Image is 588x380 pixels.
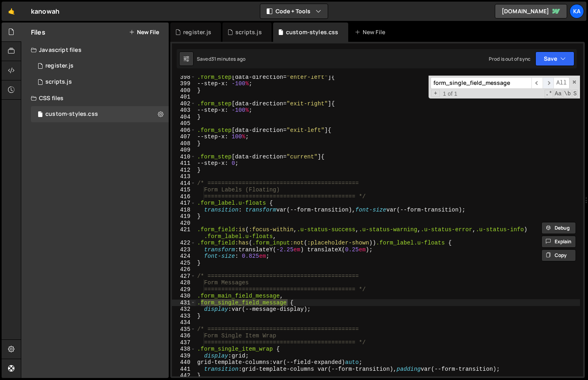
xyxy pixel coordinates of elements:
div: 440 [172,359,196,366]
div: 402 [172,101,196,107]
div: 31 minutes ago [211,55,245,62]
div: custom-styles.css [286,28,339,36]
div: 416 [172,193,196,200]
div: Javascript files [21,42,169,58]
span: CaseSensitive Search [554,90,562,98]
div: 414 [172,180,196,187]
div: 427 [172,273,196,280]
div: 411 [172,160,196,167]
div: New File [355,28,388,36]
div: 9382/20687.js [31,58,169,74]
div: 429 [172,286,196,293]
button: Explain [541,236,576,248]
div: 419 [172,213,196,220]
div: 408 [172,140,196,147]
button: Copy [541,249,576,261]
div: 431 [172,300,196,306]
div: 407 [172,134,196,140]
a: [DOMAIN_NAME] [495,4,567,18]
div: 432 [172,306,196,313]
div: scripts.js [235,28,262,36]
div: 9382/24789.js [31,74,169,90]
h2: Files [31,28,45,37]
div: 421 [172,226,196,240]
div: 399 [172,80,196,87]
span: Toggle Replace mode [431,90,440,97]
div: Prod is out of sync [489,55,531,62]
div: 9382/20450.css [31,106,169,122]
div: 428 [172,279,196,286]
span: Whole Word Search [563,90,572,98]
div: scripts.js [45,78,72,86]
div: 426 [172,266,196,273]
div: 423 [172,246,196,253]
div: 398 [172,74,196,81]
div: kanowah [31,6,59,16]
div: 424 [172,253,196,260]
div: 433 [172,313,196,320]
div: 437 [172,339,196,346]
div: 413 [172,173,196,180]
input: Search for [431,77,531,89]
button: Save [535,51,574,66]
div: 420 [172,220,196,227]
span: ​ [543,77,554,89]
span: ​ [531,77,543,89]
div: 410 [172,154,196,160]
div: 401 [172,94,196,101]
div: 422 [172,240,196,246]
div: 415 [172,187,196,193]
div: 405 [172,120,196,127]
div: 425 [172,260,196,267]
span: RegExp Search [545,90,553,98]
div: 404 [172,114,196,121]
div: 403 [172,107,196,114]
button: Code + Tools [260,4,328,18]
div: 409 [172,147,196,154]
div: 434 [172,319,196,326]
div: register.js [183,28,211,36]
div: 439 [172,353,196,359]
a: 🤙 [2,2,21,21]
button: Debug [541,222,576,234]
div: 417 [172,200,196,207]
div: 435 [172,326,196,333]
div: CSS files [21,90,169,106]
div: 441 [172,366,196,373]
div: 430 [172,293,196,300]
div: 406 [172,127,196,134]
div: 412 [172,167,196,174]
button: New File [129,29,159,35]
div: 418 [172,207,196,214]
div: 442 [172,372,196,379]
span: 1 of 1 [440,90,461,97]
div: Saved [197,55,245,62]
div: 436 [172,333,196,339]
span: Search In Selection [572,90,578,98]
div: register.js [45,62,73,70]
a: Ka [570,4,584,18]
div: 400 [172,87,196,94]
div: 438 [172,346,196,353]
div: custom-styles.css [45,111,98,118]
span: Alt-Enter [553,77,570,89]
